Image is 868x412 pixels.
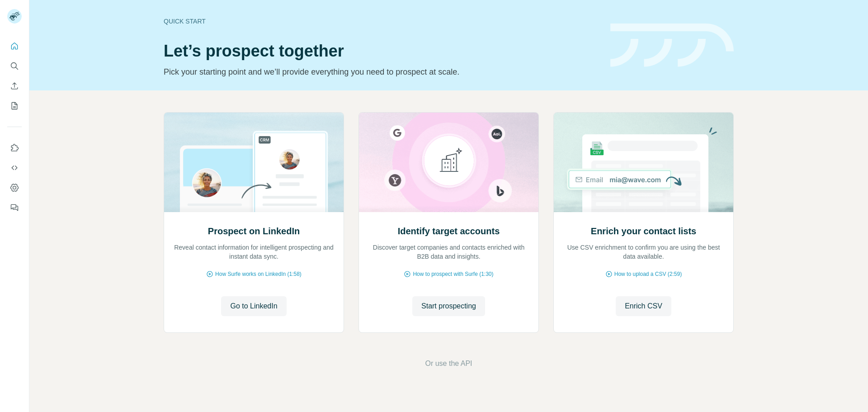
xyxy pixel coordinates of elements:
span: How to upload a CSV (2:59) [614,270,682,278]
button: My lists [7,98,22,114]
span: Go to LinkedIn [230,301,277,312]
p: Discover target companies and contacts enriched with B2B data and insights. [368,243,529,261]
h2: Prospect on LinkedIn [208,225,300,237]
img: Enrich your contact lists [553,113,734,212]
button: Go to LinkedIn [221,296,286,316]
button: Dashboard [7,180,22,196]
span: Enrich CSV [625,301,662,312]
span: Start prospecting [421,301,476,312]
p: Pick your starting point and we’ll provide everything you need to prospect at scale. [164,66,599,78]
button: Or use the API [425,358,472,369]
button: Start prospecting [412,296,485,316]
button: Enrich CSV [7,78,22,94]
span: How to prospect with Surfe (1:30) [413,270,493,278]
button: Enrich CSV [616,296,671,316]
button: Search [7,58,22,74]
button: Use Surfe API [7,160,22,176]
img: banner [610,24,734,67]
button: Feedback [7,199,22,216]
h1: Let’s prospect together [164,42,599,60]
h2: Enrich your contact lists [591,225,696,237]
img: Identify target accounts [359,113,539,212]
div: Quick start [164,17,599,26]
img: Prospect on LinkedIn [164,113,344,212]
span: How Surfe works on LinkedIn (1:58) [215,270,302,278]
button: Use Surfe on LinkedIn [7,140,22,156]
p: Reveal contact information for intelligent prospecting and instant data sync. [173,243,335,261]
h2: Identify target accounts [398,225,500,237]
button: Quick start [7,38,22,54]
p: Use CSV enrichment to confirm you are using the best data available. [563,243,724,261]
